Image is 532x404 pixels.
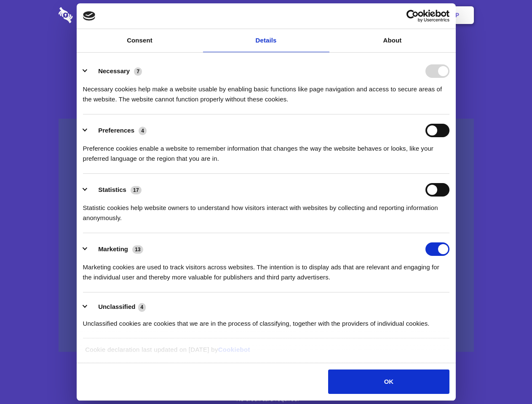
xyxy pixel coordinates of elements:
span: 13 [132,245,143,254]
a: Contact [342,2,380,28]
img: logo-wordmark-white-trans-d4663122ce5f474addd5e946df7df03e33cb6a1c49d2221995e7729f52c070b2.svg [59,7,131,23]
div: Cookie declaration last updated on [DATE] by [79,345,453,361]
iframe: Drift Widget Chat Controller [490,362,522,394]
div: Necessary cookies help make a website usable by enabling basic functions like page navigation and... [83,78,449,104]
label: Marketing [98,245,128,252]
span: 4 [138,303,146,311]
button: OK [328,369,449,394]
a: Wistia video thumbnail [59,119,474,352]
div: Unclassified cookies are cookies that we are in the process of classifying, together with the pro... [83,312,449,329]
a: Consent [77,29,203,52]
label: Statistics [98,186,126,193]
div: Preference cookies enable a website to remember information that changes the way the website beha... [83,137,449,164]
button: Marketing (13) [83,242,149,256]
a: Pricing [247,2,284,28]
label: Preferences [98,127,134,134]
button: Necessary (7) [83,64,147,78]
div: Marketing cookies are used to track visitors across websites. The intention is to display ads tha... [83,256,449,282]
img: logo [83,11,96,21]
h4: Auto-redaction of sensitive data, encrypted data sharing and self-destructing private chats. Shar... [59,77,474,104]
a: About [329,29,456,52]
label: Necessary [98,67,130,74]
button: Statistics (17) [83,183,147,197]
a: Usercentrics Cookiebot - opens in a new window [376,10,449,22]
button: Preferences (4) [83,124,152,137]
h1: Eliminate Slack Data Loss. [59,38,474,68]
button: Unclassified (4) [83,302,151,312]
span: 4 [139,127,147,135]
span: 17 [131,186,142,194]
a: Cookiebot [218,346,250,353]
a: Login [382,2,419,28]
div: Statistic cookies help website owners to understand how visitors interact with websites by collec... [83,197,449,223]
span: 7 [134,67,142,76]
a: Details [203,29,329,52]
